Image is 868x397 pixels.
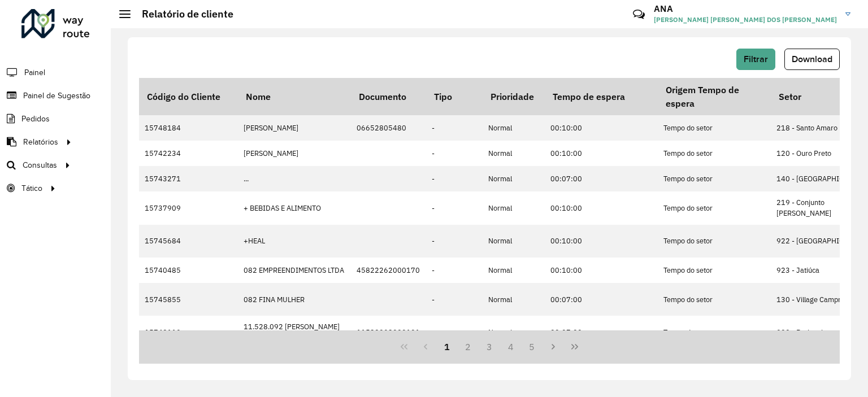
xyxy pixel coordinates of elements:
th: Prioridade [483,78,545,115]
th: Código do Cliente [139,78,238,115]
h3: ANA [654,3,837,14]
td: - [426,166,483,191]
td: 45822262000170 [351,258,426,283]
td: 15737909 [139,191,238,224]
td: 082 FINA MULHER [238,283,351,316]
td: Tempo do setor [658,166,771,191]
td: Tempo do setor [658,316,771,348]
td: Tempo do setor [658,283,771,316]
td: Normal [483,225,545,258]
button: Filtrar [736,49,775,70]
td: Normal [483,141,545,166]
span: Relatórios [23,136,58,148]
td: 15740485 [139,258,238,283]
td: Tempo do setor [658,225,771,258]
th: Origem Tempo de espera [658,78,771,115]
a: Contato Rápido [627,2,651,27]
td: + BEBIDAS E ALIMENTO [238,191,351,224]
td: +HEAL [238,225,351,258]
td: - [426,191,483,224]
th: Nome [238,78,351,115]
td: 00:10:00 [545,191,658,224]
span: Painel [24,67,45,78]
td: Normal [483,166,545,191]
td: Tempo do setor [658,191,771,224]
th: Documento [351,78,426,115]
button: 4 [500,336,522,357]
td: Normal [483,258,545,283]
td: 15742234 [139,141,238,166]
td: - [426,283,483,316]
button: 5 [522,336,543,357]
td: - [426,225,483,258]
td: - [426,115,483,141]
button: 2 [457,336,479,357]
td: Normal [483,191,545,224]
th: Tempo de espera [545,78,658,115]
td: 15748184 [139,115,238,141]
td: 15743271 [139,166,238,191]
td: [PERSON_NAME] [238,141,351,166]
td: 15748119 [139,316,238,348]
td: ... [238,166,351,191]
th: Tipo [426,78,483,115]
td: Normal [483,115,545,141]
td: 00:10:00 [545,115,658,141]
td: 15745855 [139,283,238,316]
td: Tempo do setor [658,258,771,283]
button: 3 [479,336,500,357]
span: Painel de Sugestão [23,90,90,102]
span: Download [792,54,832,64]
td: - [426,316,483,348]
span: Pedidos [21,113,50,125]
td: 11528092000101 [351,316,426,348]
span: [PERSON_NAME] [PERSON_NAME] DOS [PERSON_NAME] [654,15,837,25]
button: Next Page [542,336,564,357]
button: 1 [436,336,458,357]
span: Tático [21,182,42,194]
span: Filtrar [744,54,768,64]
td: 11.528.092 [PERSON_NAME] JADILSON [PERSON_NAME] [238,316,351,348]
h2: Relatório de cliente [131,8,233,20]
button: Last Page [564,336,585,357]
td: - [426,141,483,166]
span: Consultas [23,159,57,171]
td: Normal [483,283,545,316]
td: 00:07:00 [545,166,658,191]
button: Download [784,49,840,70]
td: - [426,258,483,283]
td: [PERSON_NAME] [238,115,351,141]
td: 00:07:00 [545,283,658,316]
td: 00:10:00 [545,225,658,258]
td: 00:10:00 [545,258,658,283]
td: Tempo do setor [658,141,771,166]
td: 082 EMPREENDIMENTOS LTDA [238,258,351,283]
td: 00:10:00 [545,141,658,166]
td: Tempo do setor [658,115,771,141]
td: Normal [483,316,545,348]
td: 00:07:00 [545,316,658,348]
td: 15745684 [139,225,238,258]
td: 06652805480 [351,115,426,141]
